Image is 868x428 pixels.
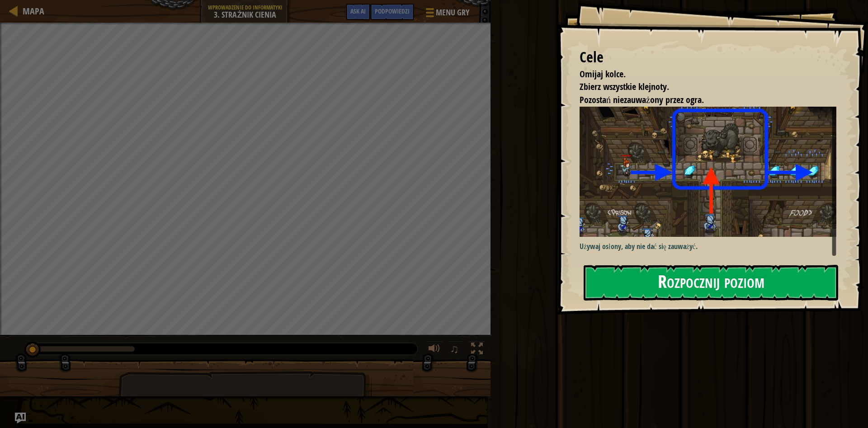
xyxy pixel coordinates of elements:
[450,342,459,356] span: ♫
[23,5,44,17] span: Mapa
[448,341,463,359] button: ♫
[419,4,475,25] button: Menu gry
[350,7,366,15] span: Ask AI
[568,68,834,81] li: Omijaj kolce.
[425,341,443,359] button: Dopasuj głośność
[346,4,370,20] button: Ask AI
[580,241,836,252] p: Używaj osłony, aby nie dać się zauważyć.
[580,68,626,80] span: Omijaj kolce.
[580,94,704,106] span: Pozostań niezauważony przez ogra.
[580,107,836,237] img: Shadow guard
[568,80,834,94] li: Zbierz wszystkie klejnoty.
[15,413,26,423] button: Ask AI
[18,5,44,17] a: Mapa
[436,7,469,19] span: Menu gry
[580,80,669,93] span: Zbierz wszystkie klejnoty.
[468,341,486,359] button: Toggle fullscreen
[375,7,410,15] span: Podpowiedzi
[584,265,838,301] button: Rozpocznij poziom
[580,47,836,68] div: Cele
[568,94,834,107] li: Pozostań niezauważony przez ogra.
